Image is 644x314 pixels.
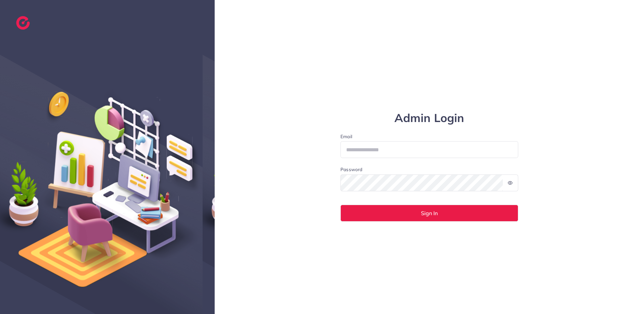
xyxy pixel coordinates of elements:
[16,16,30,30] img: logo
[421,210,438,216] span: Sign In
[340,166,362,173] label: Password
[340,205,518,222] button: Sign In
[340,111,518,125] h1: Admin Login
[340,133,518,140] label: Email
